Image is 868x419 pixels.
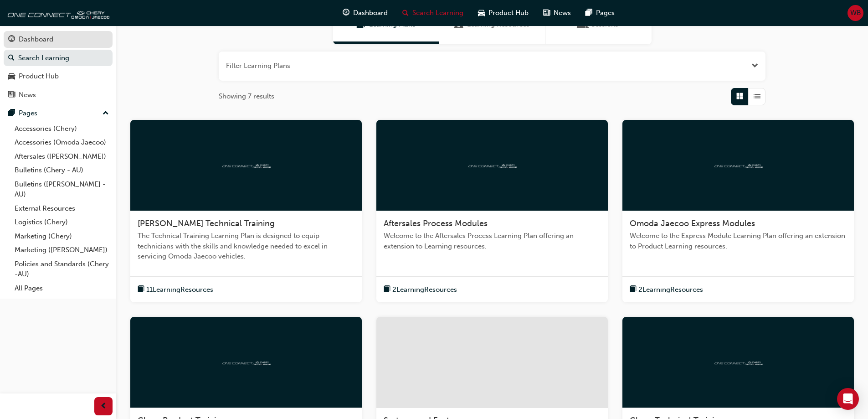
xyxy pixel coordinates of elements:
[11,135,113,150] a: Accessories (Omoda Jaecoo)
[384,284,457,295] button: book-icon2LearningResources
[395,4,471,22] a: search-iconSearch Learning
[138,284,144,295] span: book-icon
[130,120,362,303] a: oneconnect[PERSON_NAME] Technical TrainingThe Technical Training Learning Plan is designed to equ...
[754,91,760,102] span: List
[11,177,113,202] a: Bulletins ([PERSON_NAME] - AU)
[578,4,622,22] a: pages-iconPages
[100,401,107,412] span: prev-icon
[392,285,457,295] span: 2 Learning Resources
[11,257,113,281] a: Policies and Standards (Chery -AU)
[4,50,113,67] a: Search Learning
[596,8,615,18] span: Pages
[847,5,863,21] button: WB
[5,4,109,22] img: oneconnect
[138,231,354,262] span: The Technical Training Learning Plan is designed to equip technicians with the skills and knowled...
[4,87,113,103] a: News
[543,7,550,19] span: news-icon
[219,91,274,102] span: Showing 7 results
[638,285,703,295] span: 2 Learning Resources
[11,215,113,229] a: Logistics (Chery)
[8,36,15,44] span: guage-icon
[8,91,15,99] span: news-icon
[8,54,15,62] span: search-icon
[488,8,529,18] span: Product Hub
[221,160,271,169] img: oneconnect
[8,72,15,81] span: car-icon
[4,105,113,122] button: Pages
[402,7,409,19] span: search-icon
[11,229,113,243] a: Marketing (Chery)
[384,231,601,251] span: Welcome to the Aftersales Process Learning Plan offering an extension to Learning resources.
[353,8,388,18] span: Dashboard
[11,202,113,216] a: External Resources
[751,61,758,71] button: Open the filter
[384,218,488,228] span: Aftersales Process Modules
[412,8,463,18] span: Search Learning
[4,68,113,85] a: Product Hub
[8,109,15,118] span: pages-icon
[11,281,113,295] a: All Pages
[586,7,592,19] span: pages-icon
[4,31,113,48] a: Dashboard
[138,218,275,228] span: [PERSON_NAME] Technical Training
[11,243,113,257] a: Marketing ([PERSON_NAME])
[630,231,847,251] span: Welcome to the Express Module Learning Plan offering an extension to Product Learning resources.
[11,122,113,136] a: Accessories (Chery)
[11,150,113,164] a: Aftersales ([PERSON_NAME])
[138,284,213,295] button: book-icon11LearningResources
[713,358,763,367] img: oneconnect
[19,90,36,100] div: News
[837,388,859,410] div: Open Intercom Messenger
[343,7,349,19] span: guage-icon
[536,4,578,22] a: news-iconNews
[356,19,365,30] span: Learning Plans
[19,34,53,45] div: Dashboard
[554,8,571,18] span: News
[579,19,588,30] span: Sessions
[467,160,517,169] img: oneconnect
[471,4,536,22] a: car-iconProduct Hub
[376,120,608,303] a: oneconnectAftersales Process ModulesWelcome to the Aftersales Process Learning Plan offering an e...
[335,4,395,22] a: guage-iconDashboard
[622,120,854,303] a: oneconnectOmoda Jaecoo Express ModulesWelcome to the Express Module Learning Plan offering an ext...
[736,91,743,102] span: Grid
[713,160,763,169] img: oneconnect
[630,284,703,295] button: book-icon2LearningResources
[11,163,113,177] a: Bulletins (Chery - AU)
[103,108,109,119] span: up-icon
[221,358,271,367] img: oneconnect
[850,8,861,18] span: WB
[630,218,755,228] span: Omoda Jaecoo Express Modules
[19,108,37,119] div: Pages
[454,19,463,30] span: Learning Resources
[146,285,213,295] span: 11 Learning Resources
[478,7,485,19] span: car-icon
[384,284,390,295] span: book-icon
[630,284,637,295] span: book-icon
[19,71,59,82] div: Product Hub
[4,29,113,105] button: DashboardSearch LearningProduct HubNews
